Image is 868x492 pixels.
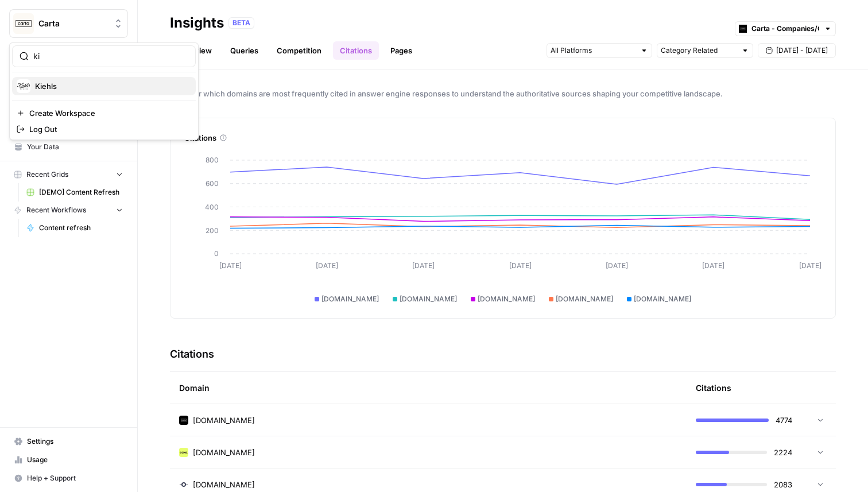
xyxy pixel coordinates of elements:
[38,18,108,29] span: Carta
[9,451,128,469] a: Usage
[27,473,123,483] span: Help + Support
[170,41,219,60] a: Overview
[21,219,128,237] a: Content refresh
[321,294,379,304] span: [DOMAIN_NAME]
[29,123,187,135] span: Log Out
[12,105,196,121] a: Create Workspace
[29,107,187,119] span: Create Workspace
[179,480,188,489] img: ojwm89iittpj2j2x5tgvhrn984bb
[776,45,828,56] span: [DATE] - [DATE]
[170,346,214,362] h3: Citations
[33,51,188,62] input: Search Workspaces
[774,479,792,490] span: 2083
[606,261,628,270] tspan: [DATE]
[27,455,123,465] span: Usage
[400,294,457,304] span: [DOMAIN_NAME]
[223,41,265,60] a: Queries
[509,261,532,270] tspan: [DATE]
[702,261,724,270] tspan: [DATE]
[206,226,219,235] tspan: 200
[214,249,219,258] tspan: 0
[799,261,821,270] tspan: [DATE]
[17,79,30,93] img: Kiehls Logo
[9,42,199,140] div: Workspace: Carta
[170,14,224,32] div: Insights
[9,138,128,156] a: Your Data
[26,169,68,180] span: Recent Grids
[270,41,328,60] a: Competition
[26,205,86,215] span: Recent Workflows
[39,223,123,233] span: Content refresh
[696,372,731,404] div: Citations
[316,261,338,270] tspan: [DATE]
[206,179,219,188] tspan: 600
[179,372,677,404] div: Domain
[383,41,419,60] a: Pages
[412,261,435,270] tspan: [DATE]
[179,416,188,425] img: c35yeiwf0qjehltklbh57st2xhbo
[661,45,737,56] input: Category Related
[774,447,792,458] span: 2224
[184,132,821,144] div: Citations
[333,41,379,60] a: Citations
[634,294,691,304] span: [DOMAIN_NAME]
[35,80,187,92] span: Kiehls
[205,203,219,211] tspan: 400
[9,202,128,219] button: Recent Workflows
[12,121,196,137] a: Log Out
[751,23,819,34] input: Carta - Companies/Cap table
[9,166,128,183] button: Recent Grids
[39,187,123,197] span: [DEMO] Content Refresh
[9,9,128,38] button: Workspace: Carta
[478,294,535,304] span: [DOMAIN_NAME]
[21,183,128,202] a: [DEMO] Content Refresh
[179,448,188,457] img: fe4fikqdqe1bafe3px4l1blbafc7
[170,88,836,99] span: Discover which domains are most frequently cited in answer engine responses to understand the aut...
[9,469,128,487] button: Help + Support
[193,447,255,458] span: [DOMAIN_NAME]
[551,45,635,56] input: All Platforms
[776,414,792,426] span: 4774
[206,156,219,164] tspan: 800
[27,436,123,447] span: Settings
[9,432,128,451] a: Settings
[228,17,254,29] div: BETA
[758,43,836,58] button: [DATE] - [DATE]
[13,13,34,34] img: Carta Logo
[556,294,613,304] span: [DOMAIN_NAME]
[193,479,255,490] span: [DOMAIN_NAME]
[219,261,242,270] tspan: [DATE]
[27,142,123,152] span: Your Data
[193,414,255,426] span: [DOMAIN_NAME]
